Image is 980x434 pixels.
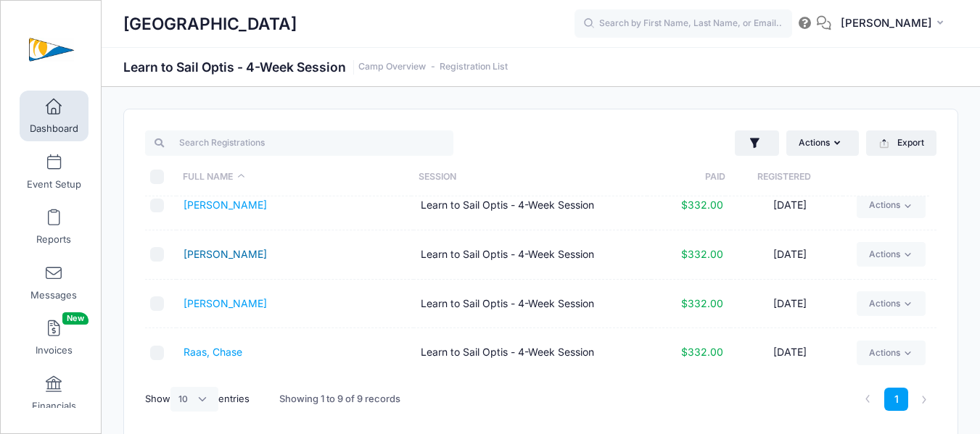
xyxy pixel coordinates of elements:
[20,201,88,252] a: Reports
[1,15,102,84] a: Clearwater Community Sailing Center
[730,280,849,329] td: [DATE]
[866,130,936,155] button: Export
[145,130,453,155] input: Search Registrations
[857,242,926,267] a: Actions
[647,158,725,196] th: Paid: activate to sort column ascending
[30,123,78,135] span: Dashboard
[25,22,79,77] img: Clearwater Community Sailing Center
[786,130,859,155] button: Actions
[681,297,723,309] span: $332.00
[413,328,651,377] td: Learn to Sail Optis - 4-Week Session
[184,346,242,358] a: Raas, Chase
[681,248,723,260] span: $332.00
[411,158,646,196] th: Session: activate to sort column ascending
[30,289,77,301] span: Messages
[440,62,508,72] a: Registration List
[145,387,250,412] label: Show entries
[857,193,926,217] a: Actions
[413,230,651,280] td: Learn to Sail Optis - 4-Week Session
[184,248,267,260] a: [PERSON_NAME]
[857,291,926,316] a: Actions
[36,234,71,246] span: Reports
[20,368,88,419] a: Financials
[170,387,218,412] select: Showentries
[725,158,843,196] th: Registered: activate to sort column ascending
[279,383,400,416] div: Showing 1 to 9 of 9 records
[730,181,849,230] td: [DATE]
[176,158,411,196] th: Full Name: activate to sort column descending
[857,341,926,365] a: Actions
[413,280,651,329] td: Learn to Sail Optis - 4-Week Session
[730,328,849,377] td: [DATE]
[575,9,792,38] input: Search by First Name, Last Name, or Email...
[123,7,297,41] h1: [GEOGRAPHIC_DATA]
[20,312,88,363] a: InvoicesNew
[62,312,88,325] span: New
[20,146,88,197] a: Event Setup
[123,59,508,75] h1: Learn to Sail Optis - 4-Week Session
[681,199,723,211] span: $332.00
[884,388,908,412] a: 1
[36,345,73,357] span: Invoices
[413,181,651,230] td: Learn to Sail Optis - 4-Week Session
[841,15,932,31] span: [PERSON_NAME]
[184,199,267,211] a: [PERSON_NAME]
[20,257,88,308] a: Messages
[184,297,267,309] a: [PERSON_NAME]
[20,91,88,141] a: Dashboard
[681,346,723,358] span: $332.00
[27,178,81,191] span: Event Setup
[358,62,426,72] a: Camp Overview
[730,230,849,280] td: [DATE]
[32,400,76,412] span: Financials
[831,7,958,41] button: [PERSON_NAME]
